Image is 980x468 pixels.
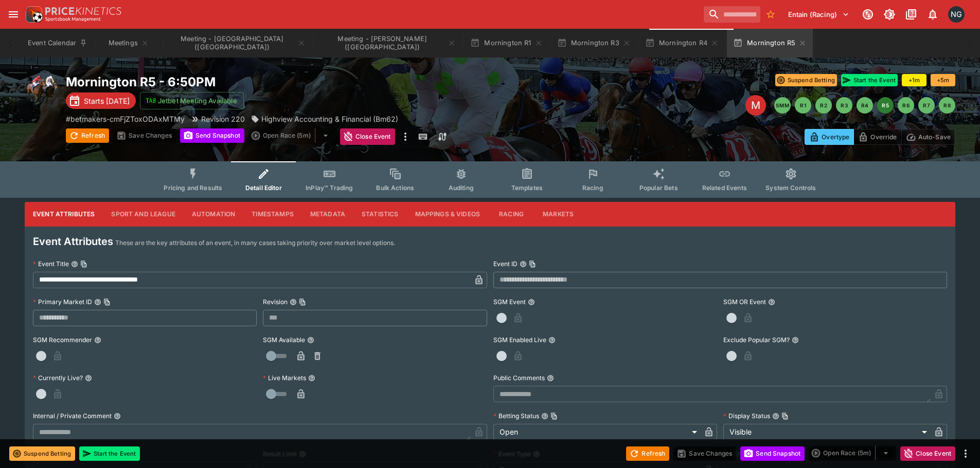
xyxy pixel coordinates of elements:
[251,114,398,124] div: Highview Accounting & Financial (Bm62)
[248,128,336,143] div: split button
[918,132,951,142] p: Auto-Save
[923,5,942,24] button: Notifications
[263,373,306,382] p: Live Markets
[859,5,877,24] button: Connected to PK
[299,298,306,306] button: Copy To Clipboard
[449,184,474,192] span: Auditing
[96,29,162,58] button: Meetings
[306,184,353,192] span: InPlay™ Trading
[493,411,539,420] p: Betting Status
[805,129,854,145] button: Overtype
[290,298,297,306] button: RevisionCopy To Clipboard
[870,132,897,142] p: Override
[762,6,779,23] button: No Bookmarks
[809,446,896,460] div: split button
[639,184,678,192] span: Popular Bets
[45,7,121,15] img: PriceKinetics
[723,335,790,344] p: Exclude Popular SGM?
[66,114,185,124] p: Copy To Clipboard
[340,128,395,145] button: Close Event
[66,128,109,143] button: Refresh
[795,97,811,114] button: R1
[201,114,245,124] p: Revision 220
[781,413,789,420] button: Copy To Clipboard
[534,202,582,227] button: Markets
[146,96,156,106] img: jetbet-logo.svg
[877,97,894,114] button: R5
[528,298,535,306] button: SGM Event
[307,336,314,344] button: SGM Available
[774,97,955,114] nav: pagination navigation
[407,202,489,227] button: Mappings & Videos
[704,6,760,23] input: search
[33,259,69,268] p: Event Title
[103,202,183,227] button: Sport and League
[740,446,805,461] button: Send Snapshot
[33,373,83,382] p: Currently Live?
[765,184,816,192] span: System Controls
[4,5,23,24] button: open drawer
[493,259,518,268] p: Event ID
[23,4,43,25] img: PriceKinetics Logo
[493,335,546,344] p: SGM Enabled Live
[71,260,78,268] button: Event TitleCopy To Clipboard
[184,202,244,227] button: Automation
[880,5,899,24] button: Toggle light/dark mode
[898,97,914,114] button: R6
[792,336,799,344] button: Exclude Popular SGM?
[66,74,511,90] h2: Copy To Clipboard
[22,29,94,58] button: Event Calendar
[164,184,222,192] span: Pricing and Results
[529,260,536,268] button: Copy To Clipboard
[931,74,955,86] button: +5m
[520,260,527,268] button: Event IDCopy To Clipboard
[115,238,395,248] p: These are the key attributes of an event, in many cases taking priority over market level options.
[493,297,526,306] p: SGM Event
[155,161,824,198] div: Event type filters
[399,128,412,145] button: more
[582,184,603,192] span: Racing
[900,446,955,461] button: Close Event
[815,97,832,114] button: R2
[948,6,965,23] div: Nick Goss
[723,297,766,306] p: SGM OR Event
[33,235,113,248] h4: Event Attributes
[626,446,669,461] button: Refresh
[180,128,244,143] button: Send Snapshot
[857,97,873,114] button: R4
[84,96,130,106] p: Starts [DATE]
[79,446,140,461] button: Start the Event
[511,184,543,192] span: Templates
[263,297,288,306] p: Revision
[639,29,725,58] button: Mornington R4
[33,335,92,344] p: SGM Recommender
[547,375,554,382] button: Public Comments
[822,132,849,142] p: Overtype
[727,29,813,58] button: Mornington R5
[548,336,556,344] button: SGM Enabled Live
[464,29,548,58] button: Mornington R1
[245,184,282,192] span: Detail Editor
[33,411,112,420] p: Internal / Private Comment
[353,202,407,227] button: Statistics
[493,424,701,440] div: Open
[541,413,548,420] button: Betting StatusCopy To Clipboard
[25,202,103,227] button: Event Attributes
[768,298,775,306] button: SGM OR Event
[114,413,121,420] button: Internal / Private Comment
[376,184,414,192] span: Bulk Actions
[243,202,302,227] button: Timestamps
[901,129,955,145] button: Auto-Save
[140,92,244,109] button: Jetbet Meeting Available
[314,29,462,58] button: Meeting - Mornington (AUS)
[702,184,747,192] span: Related Events
[103,298,111,306] button: Copy To Clipboard
[774,97,791,114] button: SMM
[488,202,534,227] button: Racing
[80,260,87,268] button: Copy To Clipboard
[25,74,58,107] img: horse_racing.png
[723,424,931,440] div: Visible
[723,411,770,420] p: Display Status
[308,375,315,382] button: Live Markets
[94,336,101,344] button: SGM Recommender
